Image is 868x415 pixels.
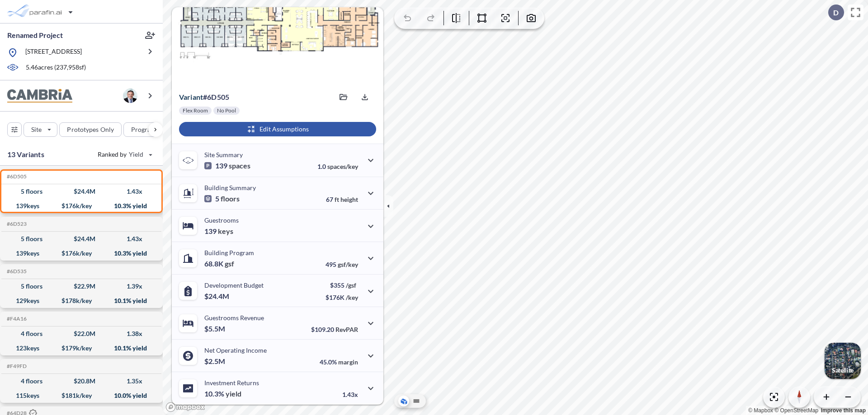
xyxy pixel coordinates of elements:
[325,294,358,301] p: $176K
[204,314,264,322] p: Guestrooms Revenue
[340,196,358,203] span: height
[311,326,358,333] p: $109.20
[204,281,264,289] p: Development Budget
[25,47,82,58] p: [STREET_ADDRESS]
[26,63,86,73] p: 5.46 acres ( 237,958 sf)
[204,227,233,236] p: 139
[833,9,839,17] p: D
[825,343,861,379] img: Switcher Image
[346,294,358,301] span: /key
[59,122,122,137] button: Prototypes Only
[326,196,358,203] p: 67
[129,150,144,159] span: Yield
[204,161,250,170] p: 139
[325,281,358,289] p: $355
[338,261,358,268] span: gsf/key
[204,379,259,387] p: Investment Returns
[221,194,240,203] span: floors
[5,221,27,227] h5: Click to copy the code
[317,163,358,170] p: 1.0
[123,122,172,137] button: Program
[7,30,63,40] p: Renamed Project
[338,358,358,366] span: margin
[179,93,203,101] span: Variant
[204,346,267,354] p: Net Operating Income
[748,407,773,414] a: Mapbox
[67,125,114,134] p: Prototypes Only
[31,125,42,134] p: Site
[204,194,240,203] p: 5
[229,161,250,170] span: spaces
[204,259,234,268] p: 68.8K
[204,324,226,333] p: $5.5M
[325,261,358,268] p: 495
[123,89,137,103] img: user logo
[204,216,239,224] p: Guestrooms
[179,122,376,136] button: Edit Assumptions
[165,402,205,412] a: Mapbox homepage
[346,281,356,289] span: /gsf
[204,151,243,159] p: Site Summary
[7,149,44,160] p: 13 Variants
[327,163,358,170] span: spaces/key
[832,367,854,374] p: Satellite
[825,343,861,379] button: Switcher ImageSatellite
[320,358,358,366] p: 45.0%
[204,292,231,301] p: $24.4M
[5,268,27,275] h5: Click to copy the code
[131,125,156,134] p: Program
[821,407,866,414] a: Improve this map
[218,227,233,236] span: keys
[217,107,236,114] p: No Pool
[179,93,229,102] p: # 6d505
[204,249,254,256] p: Building Program
[204,389,241,398] p: 10.3%
[226,389,241,398] span: yield
[411,396,422,406] button: Site Plan
[204,357,226,366] p: $2.5M
[342,391,358,398] p: 1.43x
[398,396,409,406] button: Aerial View
[335,326,358,333] span: RevPAR
[225,259,234,268] span: gsf
[5,316,27,322] h5: Click to copy the code
[5,173,27,180] h5: Click to copy the code
[24,122,57,137] button: Site
[90,147,158,162] button: Ranked by Yield
[774,407,818,414] a: OpenStreetMap
[5,363,27,369] h5: Click to copy the code
[7,89,72,103] img: BrandImage
[335,196,339,203] span: ft
[204,184,256,191] p: Building Summary
[183,107,208,114] p: Flex Room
